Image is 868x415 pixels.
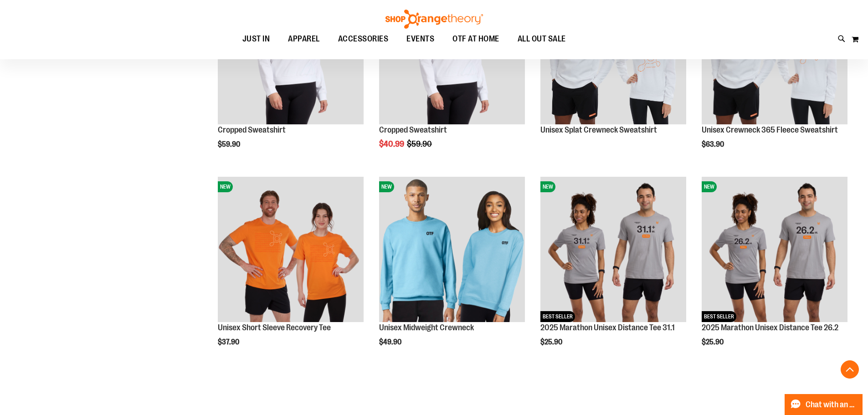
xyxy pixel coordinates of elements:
[702,323,838,332] a: 2025 Marathon Unisex Distance Tee 26.2
[218,181,233,192] span: NEW
[518,29,566,49] span: ALL OUT SALE
[540,125,657,134] a: Unisex Splat Crewneck Sweatshirt
[452,29,499,49] span: OTF AT HOME
[806,400,857,409] span: Chat with an Expert
[218,140,241,149] span: $59.90
[702,338,725,346] span: $25.90
[379,323,474,332] a: Unisex Midweight Crewneck
[379,139,406,149] span: $40.99
[379,338,403,346] span: $49.90
[288,29,320,49] span: APPAREL
[213,172,368,370] div: product
[218,323,331,332] a: Unisex Short Sleeve Recovery Tee
[540,338,564,346] span: $25.90
[379,177,525,324] a: Unisex Midweight CrewneckNEW
[407,139,433,149] span: $59.90
[702,177,847,323] img: 2025 Marathon Unisex Distance Tee 26.2
[375,172,529,370] div: product
[540,177,686,323] img: 2025 Marathon Unisex Distance Tee 31.1
[702,181,717,192] span: NEW
[540,311,575,322] span: BEST SELLER
[218,177,364,324] a: Unisex Short Sleeve Recovery TeeNEW
[218,177,364,323] img: Unisex Short Sleeve Recovery Tee
[841,360,859,379] button: Back To Top
[702,125,838,134] a: Unisex Crewneck 365 Fleece Sweatshirt
[379,125,447,134] a: Cropped Sweatshirt
[379,181,394,192] span: NEW
[702,140,725,149] span: $63.90
[218,338,241,346] span: $37.90
[702,177,847,324] a: 2025 Marathon Unisex Distance Tee 26.2NEWBEST SELLER
[338,29,389,49] span: ACCESSORIES
[242,29,270,49] span: JUST IN
[379,177,525,323] img: Unisex Midweight Crewneck
[702,311,736,322] span: BEST SELLER
[218,125,286,134] a: Cropped Sweatshirt
[697,172,852,370] div: product
[536,172,691,370] div: product
[384,10,484,29] img: Shop Orangetheory
[406,29,434,49] span: EVENTS
[540,177,686,324] a: 2025 Marathon Unisex Distance Tee 31.1NEWBEST SELLER
[785,394,863,415] button: Chat with an Expert
[540,181,555,192] span: NEW
[540,323,675,332] a: 2025 Marathon Unisex Distance Tee 31.1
